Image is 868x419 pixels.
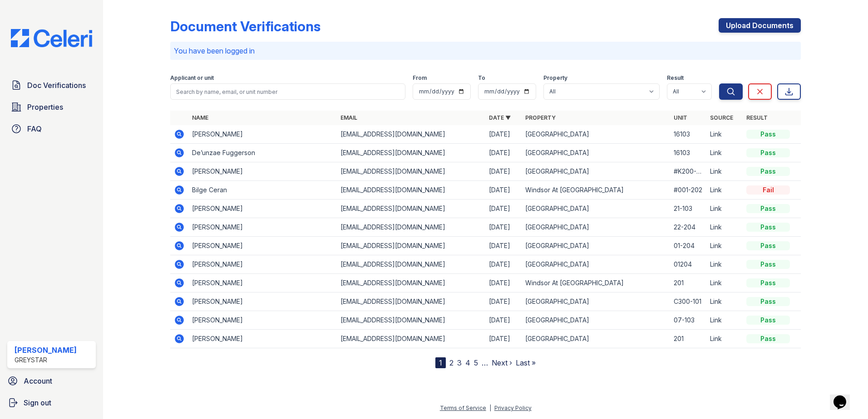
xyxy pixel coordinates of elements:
td: Link [706,218,743,237]
a: Doc Verifications [7,76,96,94]
td: Link [706,181,743,200]
td: [DATE] [485,255,522,274]
td: [PERSON_NAME] [188,218,337,237]
td: [GEOGRAPHIC_DATA] [522,330,670,348]
div: Greystar [15,356,77,365]
div: Document Verifications [170,18,321,34]
a: 2 [449,358,454,367]
td: 16103 [670,144,706,162]
iframe: chat widget [830,383,859,410]
a: Name [192,114,208,121]
td: Windsor At [GEOGRAPHIC_DATA] [522,181,670,200]
a: Unit [674,114,687,121]
td: [PERSON_NAME] [188,255,337,274]
td: De’unzae Fuggerson [188,144,337,162]
td: [DATE] [485,292,522,311]
a: Next › [492,358,512,367]
td: [PERSON_NAME] [188,125,337,144]
td: Link [706,292,743,311]
td: [EMAIL_ADDRESS][DOMAIN_NAME] [337,237,485,255]
td: [DATE] [485,181,522,200]
td: [GEOGRAPHIC_DATA] [522,162,670,181]
td: [EMAIL_ADDRESS][DOMAIN_NAME] [337,255,485,274]
a: Result [746,114,768,121]
td: [EMAIL_ADDRESS][DOMAIN_NAME] [337,218,485,237]
div: [PERSON_NAME] [15,345,77,356]
td: #K200-301 [670,162,706,181]
input: Search by name, email, or unit number [170,83,405,100]
td: [EMAIL_ADDRESS][DOMAIN_NAME] [337,330,485,348]
div: Pass [746,223,790,232]
td: Link [706,330,743,348]
td: [DATE] [485,162,522,181]
td: Link [706,274,743,292]
td: [EMAIL_ADDRESS][DOMAIN_NAME] [337,274,485,292]
td: Windsor At [GEOGRAPHIC_DATA] [522,274,670,292]
td: [DATE] [485,237,522,255]
td: [PERSON_NAME] [188,311,337,330]
td: [GEOGRAPHIC_DATA] [522,255,670,274]
a: 3 [457,358,462,367]
td: [EMAIL_ADDRESS][DOMAIN_NAME] [337,125,485,144]
td: #001-202 [670,181,706,200]
div: Pass [746,204,790,213]
td: Link [706,311,743,330]
td: [EMAIL_ADDRESS][DOMAIN_NAME] [337,200,485,218]
td: [DATE] [485,311,522,330]
td: [EMAIL_ADDRESS][DOMAIN_NAME] [337,311,485,330]
td: [GEOGRAPHIC_DATA] [522,237,670,255]
td: [DATE] [485,218,522,237]
div: Pass [746,316,790,325]
div: Pass [746,130,790,139]
a: Sign out [4,394,99,412]
span: FAQ [27,123,42,134]
td: C300-101 [670,292,706,311]
td: 201 [670,274,706,292]
td: [PERSON_NAME] [188,200,337,218]
td: 07-103 [670,311,706,330]
span: Sign out [24,397,51,408]
td: [PERSON_NAME] [188,237,337,255]
label: From [413,74,427,82]
a: Privacy Policy [494,404,532,411]
a: 5 [474,358,478,367]
a: Last » [516,358,536,367]
td: [EMAIL_ADDRESS][DOMAIN_NAME] [337,181,485,200]
td: Link [706,144,743,162]
a: Account [4,372,99,390]
td: [EMAIL_ADDRESS][DOMAIN_NAME] [337,162,485,181]
div: | [489,404,491,411]
td: [GEOGRAPHIC_DATA] [522,125,670,144]
td: Bilge Ceran [188,181,337,200]
td: [DATE] [485,125,522,144]
div: 1 [435,357,446,368]
td: [PERSON_NAME] [188,274,337,292]
p: You have been logged in [174,45,797,56]
div: Pass [746,148,790,157]
span: Doc Verifications [27,80,86,91]
td: [DATE] [485,330,522,348]
td: Link [706,162,743,181]
td: 16103 [670,125,706,144]
td: 201 [670,330,706,348]
td: [DATE] [485,200,522,218]
td: [DATE] [485,274,522,292]
span: Account [24,375,52,386]
label: To [478,74,485,82]
div: Fail [746,185,790,195]
label: Property [543,74,567,82]
a: Terms of Service [440,404,486,411]
a: Email [340,114,357,121]
td: [GEOGRAPHIC_DATA] [522,218,670,237]
td: [GEOGRAPHIC_DATA] [522,144,670,162]
td: [EMAIL_ADDRESS][DOMAIN_NAME] [337,292,485,311]
td: Link [706,237,743,255]
td: 22-204 [670,218,706,237]
a: FAQ [7,120,96,138]
div: Pass [746,260,790,269]
a: Property [525,114,556,121]
td: Link [706,200,743,218]
span: … [482,357,488,368]
td: [EMAIL_ADDRESS][DOMAIN_NAME] [337,144,485,162]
